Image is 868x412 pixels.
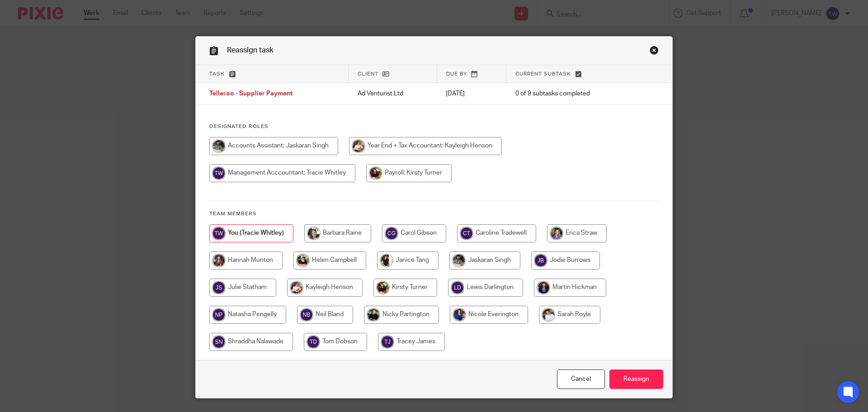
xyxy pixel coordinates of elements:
span: Current subtask [515,71,571,76]
span: Due by [446,71,467,76]
p: [DATE] [446,89,497,98]
input: Reassign [609,369,663,389]
span: Reassign task [227,47,274,54]
p: Ad Venturist Ltd [358,89,428,98]
span: Client [358,71,378,76]
span: Telleroo - Supplier Payment [209,91,292,97]
h4: Designated Roles [209,123,659,130]
span: Task [209,71,225,76]
h4: Team members [209,210,659,218]
a: Close this dialog window [650,46,659,58]
a: Close this dialog window [557,369,605,389]
td: 0 of 9 subtasks completed [506,83,635,105]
